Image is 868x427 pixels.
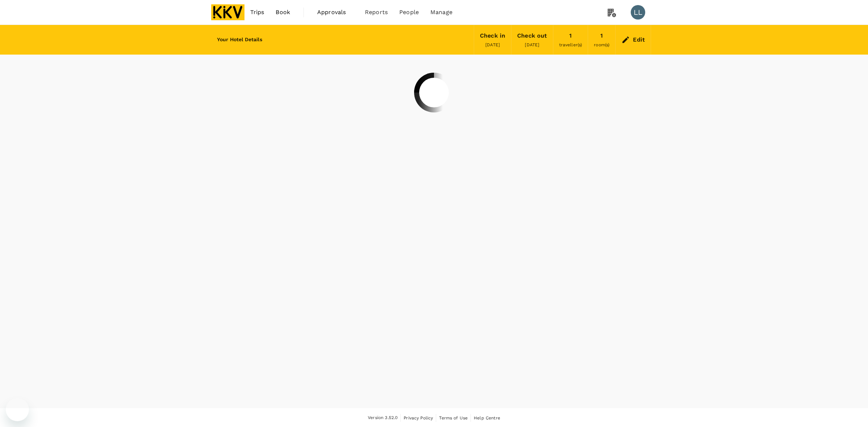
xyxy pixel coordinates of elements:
span: Version 3.52.0 [368,414,397,422]
a: Privacy Policy [404,414,433,422]
span: Book [276,8,290,17]
span: Terms of Use [439,415,468,420]
div: 1 [600,31,603,41]
h6: Your Hotel Details [217,36,262,44]
span: [DATE] [525,42,539,47]
span: People [399,8,419,17]
span: Approvals [317,8,353,17]
div: LL [631,5,645,20]
div: Check in [480,31,505,41]
img: KKV Supply Chain Sdn Bhd [211,4,244,20]
a: Terms of Use [439,414,468,422]
span: traveller(s) [559,42,582,47]
div: 1 [569,31,572,41]
div: Edit [633,35,645,45]
span: Help Centre [474,415,500,420]
span: Reports [365,8,388,17]
span: room(s) [594,42,609,47]
span: Privacy Policy [404,415,433,420]
div: Check out [517,31,547,41]
span: [DATE] [485,42,500,47]
a: Help Centre [474,414,500,422]
span: Manage [430,8,452,17]
iframe: Button to launch messaging window [6,398,29,421]
span: Trips [250,8,264,17]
